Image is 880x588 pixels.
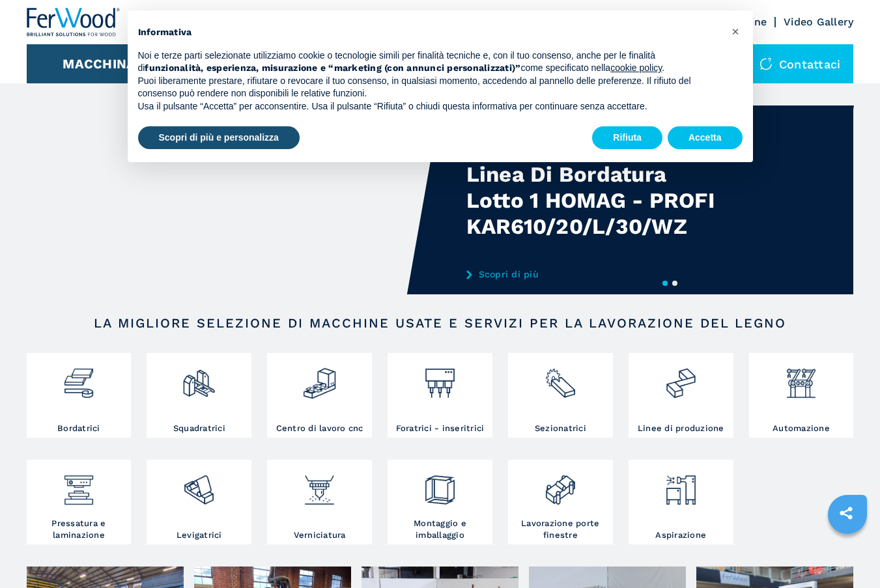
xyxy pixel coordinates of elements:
[27,105,440,294] video: Your browser does not support the video tag.
[147,353,251,438] a: Squadratrici
[302,463,337,507] img: verniciatura_1.png
[173,423,225,434] h3: Squadratrici
[27,460,132,544] a: Pressatura e laminazione
[466,269,722,279] a: Scopri di più
[62,356,96,400] img: bordatrici_1.png
[830,497,862,529] a: sharethis
[388,460,492,544] a: Montaggio e imballaggio
[27,353,132,438] a: Bordatrici
[423,463,457,507] img: montaggio_imballaggio_2.png
[784,356,819,400] img: automazione.png
[138,126,300,150] button: Scopri di più e personalizza
[267,353,372,438] a: Centro di lavoro cnc
[423,356,457,400] img: foratrici_inseritrici_2.png
[391,518,489,541] h3: Montaggio e imballaggio
[535,423,586,434] h3: Sezionatrici
[57,423,100,434] h3: Bordatrici
[138,26,722,39] h2: Informativa
[629,460,733,544] a: Aspirazione
[825,529,870,578] iframe: Chat
[543,463,578,507] img: lavorazione_porte_finestre_2.png
[396,423,485,434] h3: Foratrici - inseritrici
[784,16,853,28] a: Video Gallery
[511,518,610,541] h3: Lavorazione porte finestre
[508,353,613,438] a: Sezionatrici
[664,463,698,507] img: aspirazione_1.png
[610,63,662,73] a: cookie policy
[63,56,149,72] button: Macchinari
[138,100,722,113] p: Usa il pulsante “Accetta” per acconsentire. Usa il pulsante “Rifiuta” o chiudi questa informativa...
[508,460,613,544] a: Lavorazione porte finestre
[145,63,520,73] strong: funzionalità, esperienza, misurazione e “marketing (con annunci personalizzati)”
[664,356,698,400] img: linee_di_produzione_2.png
[672,281,677,286] button: 2
[543,356,578,400] img: sezionatrici_2.png
[138,49,722,75] p: Noi e terze parti selezionate utilizziamo cookie o tecnologie simili per finalità tecniche e, con...
[182,463,216,507] img: levigatrici_2.png
[592,126,662,150] button: Rifiuta
[177,529,222,541] h3: Levigatrici
[294,529,346,541] h3: Verniciatura
[638,423,724,434] h3: Linee di produzione
[773,423,830,434] h3: Automazione
[731,23,739,39] span: ×
[629,353,733,438] a: Linee di produzione
[749,353,854,438] a: Automazione
[655,529,706,541] h3: Aspirazione
[27,8,121,36] img: Ferwood
[726,21,746,42] button: Chiudi questa informativa
[759,57,773,70] img: Contattaci
[276,423,363,434] h3: Centro di lavoro cnc
[746,44,854,83] div: Contattaci
[662,281,668,286] button: 1
[668,126,743,150] button: Accetta
[302,356,337,400] img: centro_di_lavoro_cnc_2.png
[62,463,96,507] img: pressa-strettoia.png
[182,356,216,400] img: squadratrici_2.png
[138,75,722,100] p: Puoi liberamente prestare, rifiutare o revocare il tuo consenso, in qualsiasi momento, accedendo ...
[68,315,812,331] h2: LA MIGLIORE SELEZIONE DI MACCHINE USATE E SERVIZI PER LA LAVORAZIONE DEL LEGNO
[30,518,128,541] h3: Pressatura e laminazione
[388,353,492,438] a: Foratrici - inseritrici
[147,460,251,544] a: Levigatrici
[267,460,372,544] a: Verniciatura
